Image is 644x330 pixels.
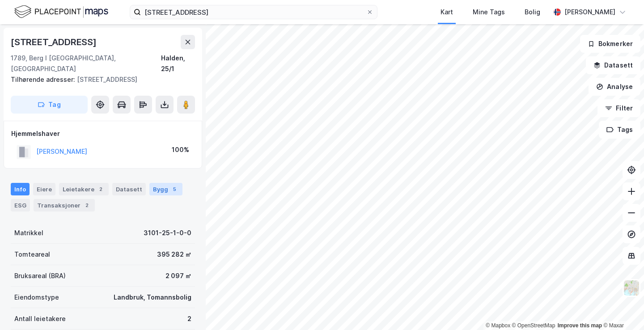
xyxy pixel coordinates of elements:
div: Matrikkel [14,228,43,238]
input: Søk på adresse, matrikkel, gårdeiere, leietakere eller personer [141,5,366,19]
iframe: Chat Widget [599,287,644,330]
div: Eiendomstype [14,292,59,303]
div: 100% [172,144,189,155]
div: 2 [82,201,91,210]
div: 5 [170,185,179,194]
button: Datasett [586,56,640,74]
div: Kart [441,7,453,17]
div: Hjemmelshaver [11,128,195,139]
div: 2 [187,313,191,324]
div: Transaksjoner [34,199,95,212]
div: Landbruk, Tomannsbolig [114,292,191,303]
div: [PERSON_NAME] [564,7,615,17]
button: Filter [597,99,640,117]
div: Bruksareal (BRA) [14,271,66,281]
div: Tomteareal [14,249,50,260]
img: logo.f888ab2527a4732fd821a326f86c7f29.svg [14,4,108,20]
button: Tags [599,121,640,139]
div: Antall leietakere [14,313,66,324]
div: ESG [11,199,30,212]
div: Bolig [525,7,540,17]
div: Mine Tags [473,7,505,17]
img: Z [623,279,640,296]
div: 1789, Berg I [GEOGRAPHIC_DATA], [GEOGRAPHIC_DATA] [11,53,161,74]
button: Bokmerker [580,35,640,53]
div: Leietakere [59,183,109,195]
div: [STREET_ADDRESS] [11,74,188,85]
div: 3101-25-1-0-0 [144,228,191,238]
div: 2 [96,185,105,194]
a: Mapbox [486,322,510,329]
div: Eiere [33,183,55,195]
div: Datasett [112,183,146,195]
div: [STREET_ADDRESS] [11,35,98,49]
a: OpenStreetMap [512,322,555,329]
button: Tag [11,96,88,114]
button: Analyse [589,78,640,96]
div: Halden, 25/1 [161,53,195,74]
div: 2 097 ㎡ [165,271,191,281]
span: Tilhørende adresser: [11,76,77,83]
div: Bygg [149,183,182,195]
div: 395 282 ㎡ [157,249,191,260]
a: Improve this map [558,322,602,329]
div: Info [11,183,30,195]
